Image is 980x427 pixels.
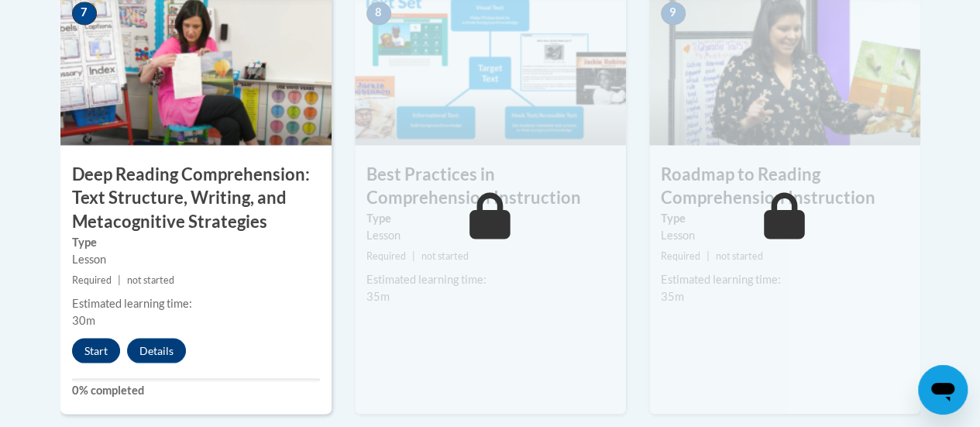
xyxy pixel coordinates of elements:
div: Lesson [661,226,909,243]
div: Lesson [366,226,614,243]
label: 0% completed [72,381,320,398]
span: 8 [366,2,391,25]
span: not started [127,274,174,285]
span: not started [716,250,763,261]
label: Type [366,209,614,226]
span: Required [72,274,112,285]
span: | [412,250,415,261]
span: 35m [661,289,684,302]
span: 9 [661,2,686,25]
span: | [707,250,710,261]
span: Required [366,250,406,261]
label: Type [72,233,320,250]
button: Start [72,338,120,363]
h3: Roadmap to Reading Comprehension Instruction [649,162,920,210]
span: not started [421,250,469,261]
div: Lesson [72,250,320,267]
div: Estimated learning time: [661,270,909,288]
span: Required [661,250,700,261]
span: | [118,274,121,285]
h3: Best Practices in Comprehension Instruction [355,162,626,210]
div: Estimated learning time: [366,270,614,288]
div: Estimated learning time: [72,294,320,312]
span: 7 [72,2,97,25]
button: Details [127,338,186,363]
iframe: Button to launch messaging window [918,365,968,415]
span: 35m [366,289,390,302]
span: 30m [72,313,95,326]
label: Type [661,209,909,226]
h3: Deep Reading Comprehension: Text Structure, Writing, and Metacognitive Strategies [60,162,332,233]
